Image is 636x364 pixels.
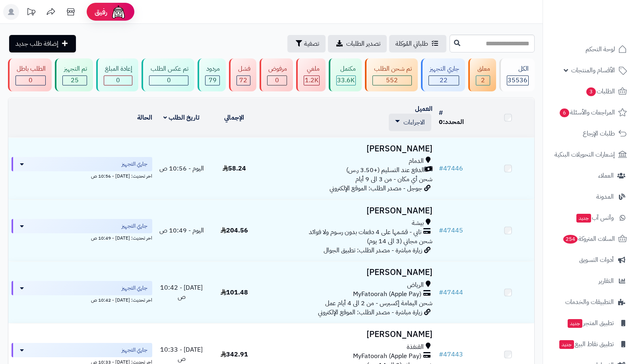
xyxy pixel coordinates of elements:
a: تطبيق نقاط البيعجديد [548,335,631,354]
div: مردود [205,64,220,74]
a: معلق 2 [467,58,497,91]
div: تم التجهيز [62,64,87,74]
span: زيارة مباشرة - مصدر الطلب: الموقع الإلكتروني [318,308,422,317]
span: طلبات الإرجاع [583,128,615,139]
a: الإجمالي [224,113,244,122]
span: السلات المتروكة [562,233,615,244]
div: تم شحن الطلب [372,64,411,74]
a: #47445 [439,226,463,235]
div: اخر تحديث: [DATE] - 10:42 ص [12,295,152,304]
span: 58.24 [223,164,246,173]
div: 1153 [304,76,319,85]
span: 22 [440,76,448,85]
span: جاري التجهيز [122,284,147,292]
span: MyFatoorah (Apple Pay) [353,352,421,361]
a: إضافة طلب جديد [9,35,76,52]
span: الرياض [407,281,424,290]
span: الأقسام والمنتجات [571,65,615,76]
a: العميل [415,104,432,114]
span: إضافة طلب جديد [16,39,58,48]
span: 342.91 [221,350,248,359]
span: 0 [439,117,443,127]
div: 33631 [337,76,355,85]
div: المحدد: [439,118,479,127]
a: تم التجهيز 25 [53,58,94,91]
a: مكتمل 33.6K [327,58,363,91]
a: تصدير الطلبات [328,35,387,52]
a: السلات المتروكة254 [548,229,631,248]
a: المدونة [548,187,631,206]
h3: [PERSON_NAME] [264,144,432,153]
div: تم عكس الطلب [149,64,188,74]
span: 0 [116,76,120,85]
a: طلباتي المُوكلة [389,35,446,52]
a: #47446 [439,164,463,173]
div: 22 [429,76,459,85]
a: الحالة [137,113,152,122]
span: التطبيقات والخدمات [565,296,614,308]
span: [DATE] - 10:33 ص [160,345,203,364]
span: وآتس آب [576,212,614,223]
a: #47443 [439,350,463,359]
span: تابي - قسّمها على 4 دفعات بدون رسوم ولا فوائد [309,228,421,237]
a: تاريخ الطلب [163,113,200,122]
a: المراجعات والأسئلة6 [548,103,631,122]
span: المدونة [596,191,614,202]
a: # [439,108,443,118]
span: الطلبات [586,86,615,97]
a: أدوات التسويق [548,250,631,269]
span: 101.48 [221,288,248,297]
span: تصدير الطلبات [346,39,380,48]
span: 204.56 [221,226,248,235]
span: 3 [586,87,596,96]
div: الكل [507,64,529,74]
div: جاري التجهيز [429,64,459,74]
a: الكل35536 [498,58,536,91]
span: # [439,164,443,173]
span: 1.2K [305,76,318,85]
div: 25 [63,76,86,85]
div: الطلب باطل [16,64,46,74]
a: لوحة التحكم [548,40,631,59]
a: تحديثات المنصة [21,4,41,22]
a: الطلب باطل 0 [6,58,53,91]
span: # [439,288,443,297]
span: شحن مجاني (3 الى 14 يوم) [367,236,432,246]
div: 0 [268,76,287,85]
span: # [439,350,443,359]
span: 6 [560,108,569,117]
span: جوجل - مصدر الطلب: الموقع الإلكتروني [330,184,422,193]
a: مرفوض 0 [258,58,295,91]
a: إعادة المبلغ 0 [95,58,140,91]
a: الاجراءات [395,118,425,127]
div: 0 [104,76,132,85]
a: طلبات الإرجاع [548,124,631,143]
span: 33.6K [337,76,355,85]
div: معلق [476,64,490,74]
span: 0 [275,76,279,85]
span: زيارة مباشرة - مصدر الطلب: تطبيق الجوال [324,246,422,255]
img: ai-face.png [111,4,126,20]
span: تطبيق نقاط البيع [558,339,614,350]
span: تطبيق المتجر [567,318,614,329]
span: [DATE] - 10:42 ص [160,283,203,302]
span: شحن أي مكان - من 3 الى 9 أيام [355,174,432,184]
div: 0 [16,76,45,85]
div: ملغي [304,64,319,74]
span: 25 [71,76,79,85]
span: 552 [386,76,398,85]
span: 254 [563,235,578,244]
span: القنفذة [407,343,424,352]
div: مرفوض [267,64,287,74]
span: جاري التجهيز [122,222,147,230]
span: 0 [167,76,171,85]
span: المراجعات والأسئلة [559,107,615,118]
div: اخر تحديث: [DATE] - 10:56 ص [12,171,152,180]
a: تم شحن الطلب 552 [363,58,419,91]
a: التقارير [548,271,631,290]
span: 2 [481,76,485,85]
span: بيشة [412,219,424,228]
div: مكتمل [336,64,356,74]
span: 72 [239,76,247,85]
span: إشعارات التحويلات البنكية [555,149,615,160]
